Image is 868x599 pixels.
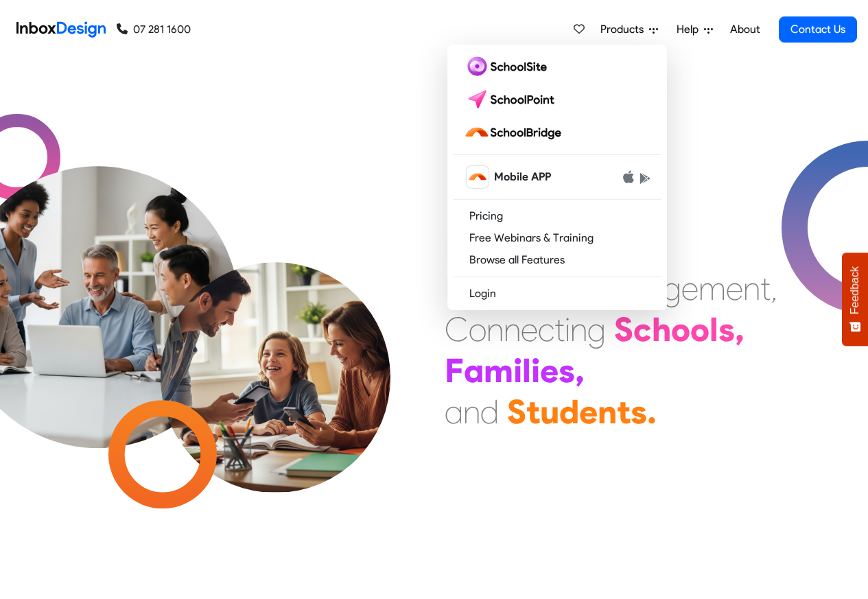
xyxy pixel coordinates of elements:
[447,45,667,310] div: Products
[453,283,661,305] a: Login
[445,350,464,391] div: F
[677,21,704,38] span: Help
[617,391,631,432] div: t
[526,391,540,432] div: t
[521,309,538,350] div: e
[579,391,598,432] div: e
[849,266,861,314] span: Feedback
[507,391,526,432] div: S
[453,227,661,249] a: Free Webinars & Training
[531,350,540,391] div: i
[598,391,617,432] div: n
[469,309,486,350] div: o
[699,268,726,309] div: m
[464,89,561,110] img: schoolpoint logo
[464,56,552,78] img: schoolsite logo
[445,226,471,268] div: M
[743,268,760,309] div: n
[559,350,575,391] div: s
[760,268,771,309] div: t
[779,16,857,43] a: Contact Us
[538,309,554,350] div: c
[522,350,531,391] div: l
[554,309,565,350] div: t
[453,161,661,193] a: schoolbridge icon Mobile APP
[709,309,718,350] div: l
[559,391,579,432] div: d
[671,16,718,43] a: Help
[587,309,606,350] div: g
[771,268,777,309] div: ,
[504,309,521,350] div: n
[513,350,522,391] div: i
[671,309,690,350] div: o
[842,252,868,346] button: Feedback - Show survey
[484,350,513,391] div: m
[681,268,699,309] div: e
[735,309,744,350] div: ,
[453,249,661,271] a: Browse all Features
[652,309,671,350] div: h
[494,169,551,185] span: Mobile APP
[663,268,681,309] div: g
[480,391,499,432] div: d
[464,350,484,391] div: a
[614,309,633,350] div: S
[540,350,559,391] div: e
[453,205,661,227] a: Pricing
[445,226,777,432] div: Maximising Efficient & Engagement, Connecting Schools, Families, and Students.
[463,391,480,432] div: n
[718,309,735,350] div: s
[445,391,463,432] div: a
[464,121,567,143] img: schoolbridge logo
[690,309,709,350] div: o
[565,309,570,350] div: i
[726,16,764,43] a: About
[633,309,652,350] div: c
[595,16,664,43] a: Products
[631,391,647,432] div: s
[600,21,649,38] span: Products
[726,268,743,309] div: e
[647,391,657,432] div: .
[486,309,504,350] div: n
[445,268,462,309] div: E
[117,21,191,38] a: 07 281 1600
[467,166,489,188] img: schoolbridge icon
[445,309,469,350] div: C
[540,391,559,432] div: u
[132,205,419,493] img: parents_with_child.png
[570,309,587,350] div: n
[575,350,585,391] div: ,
